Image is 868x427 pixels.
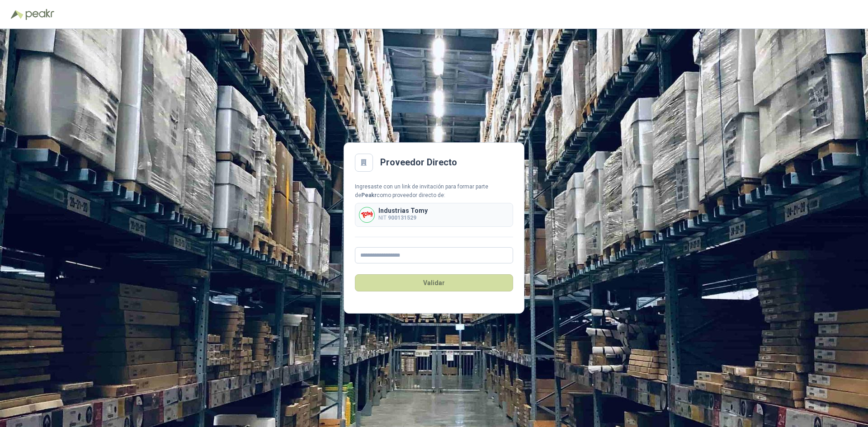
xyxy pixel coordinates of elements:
[378,214,428,222] p: NIT
[361,192,377,198] b: Peakr
[388,215,416,221] b: 900131529
[25,9,54,20] img: Peakr
[11,10,24,19] img: Logo
[380,155,457,169] h2: Proveedor Directo
[378,207,428,214] p: Industrias Tomy
[355,274,513,291] button: Validar
[355,183,513,200] div: Ingresaste con un link de invitación para formar parte de como proveedor directo de:
[359,207,374,222] img: Company Logo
